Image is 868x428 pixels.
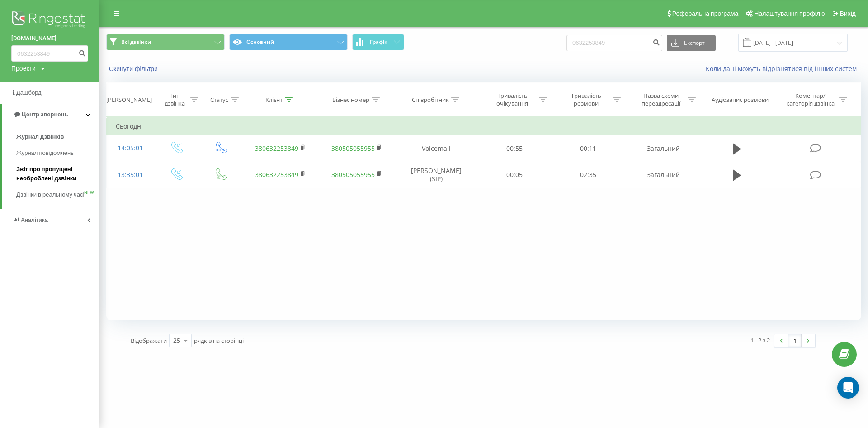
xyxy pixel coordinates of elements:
a: Звіт про пропущені необроблені дзвінки [16,161,99,187]
span: Графік [370,39,387,45]
div: 1 - 2 з 2 [750,336,770,345]
a: Журнал дзвінків [16,129,99,145]
span: Вихід [840,10,856,17]
div: Аудіозапис розмови [712,96,769,104]
td: 00:11 [552,135,625,162]
div: Тривалість очікування [488,92,537,107]
div: Статус [210,96,228,104]
td: 00:55 [478,135,552,162]
span: Звіт про пропущені необроблені дзвінки [16,165,95,183]
button: Всі дзвінки [106,34,225,50]
span: Відображати [131,337,167,345]
a: 380632253849 [255,170,298,179]
td: Voicemail [395,135,477,162]
a: 380505055955 [331,170,375,179]
a: 1 [788,334,802,347]
a: 380632253849 [255,144,298,153]
td: [PERSON_NAME] (SIP) [395,162,477,188]
a: Коли дані можуть відрізнятися вiд інших систем [706,64,861,73]
span: Журнал повідомлень [16,149,74,158]
input: Пошук за номером [11,45,88,62]
div: Тип дзвінка [162,92,188,107]
span: Дзвінки в реальному часі [16,190,84,199]
div: Тривалість розмови [562,92,610,107]
span: Всі дзвінки [121,38,151,46]
td: 02:35 [552,162,625,188]
button: Скинути фільтри [106,65,162,73]
td: Загальний [625,135,702,162]
span: рядків на сторінці [194,337,244,345]
td: Сьогодні [107,117,861,135]
button: Експорт [667,35,716,51]
span: Реферальна програма [672,10,739,17]
a: Центр звернень [2,104,99,125]
span: Центр звернень [22,111,68,118]
div: [PERSON_NAME] [106,96,152,104]
div: Коментар/категорія дзвінка [784,92,837,107]
a: Дзвінки в реальному часіNEW [16,187,99,203]
img: Ringostat logo [11,9,88,32]
div: Open Intercom Messenger [837,377,859,399]
a: [DOMAIN_NAME] [11,34,88,43]
div: 14:05:01 [116,139,145,157]
a: Журнал повідомлень [16,145,99,161]
a: 380505055955 [331,144,375,153]
input: Пошук за номером [566,35,662,51]
div: Проекти [11,64,36,73]
div: 25 [173,336,180,345]
span: Дашборд [16,89,42,96]
div: 13:35:01 [116,166,145,184]
span: Журнал дзвінків [16,132,64,141]
span: Налаштування профілю [754,10,825,17]
button: Графік [352,34,404,50]
button: Основний [229,34,348,50]
div: Назва схеми переадресації [637,92,685,107]
div: Клієнт [265,96,283,104]
td: 00:05 [478,162,552,188]
div: Бізнес номер [332,96,369,104]
div: Співробітник [412,96,449,104]
span: Аналiтика [21,216,48,223]
td: Загальний [625,162,702,188]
